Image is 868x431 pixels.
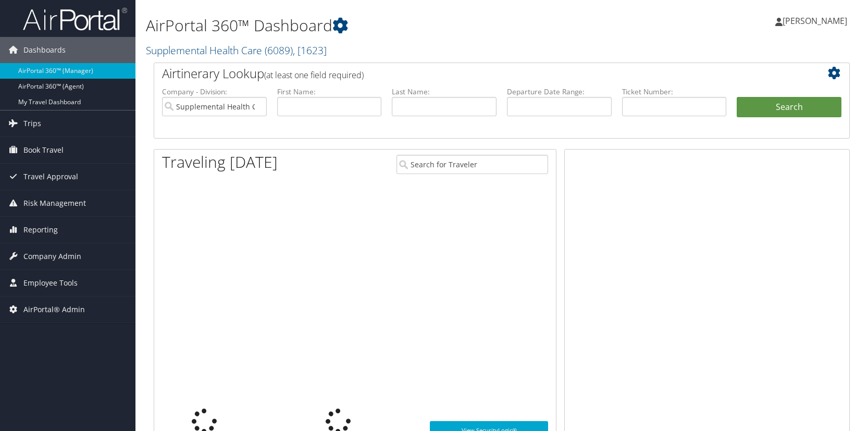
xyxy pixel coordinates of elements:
[146,43,327,57] a: Supplemental Health Care
[396,155,548,174] input: Search for Traveler
[265,43,293,57] span: ( 6089 )
[392,87,497,97] label: Last Name:
[277,87,382,97] label: First Name:
[23,7,127,31] img: airportal-logo.png
[23,297,85,323] span: AirPortal® Admin
[23,243,81,269] span: Company Admin
[146,15,621,36] h1: AirPortal 360™ Dashboard
[622,87,727,97] label: Ticket Number:
[507,87,612,97] label: Departure Date Range:
[293,43,327,57] span: , [ 1623 ]
[23,217,58,243] span: Reporting
[737,97,841,118] button: Search
[23,110,41,137] span: Trips
[23,270,78,296] span: Employee Tools
[162,151,278,173] h1: Traveling [DATE]
[162,65,784,82] h2: Airtinerary Lookup
[264,69,364,81] span: (at least one field required)
[23,190,86,216] span: Risk Management
[23,37,66,63] span: Dashboards
[775,5,858,36] a: [PERSON_NAME]
[23,137,64,163] span: Book Travel
[783,15,847,27] span: [PERSON_NAME]
[162,87,267,97] label: Company - Division:
[23,164,78,190] span: Travel Approval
